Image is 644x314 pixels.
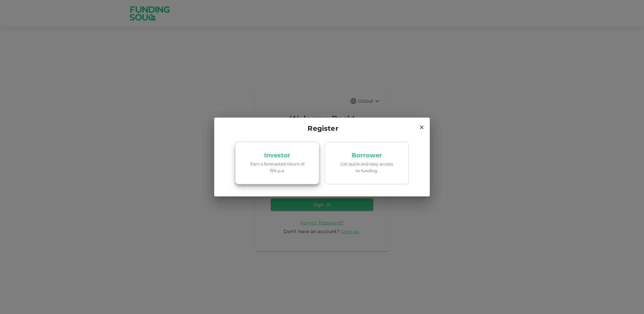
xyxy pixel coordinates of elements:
p: Earn a forecasted return of 15% p.a. [249,161,306,174]
a: BorrowerGet quick and easy access to funding. [325,142,409,184]
a: InvestorEarn a forecasted return of 15% p.a. [235,142,319,184]
span: Register [305,123,338,134]
p: Investor [264,152,290,159]
p: Get quick and easy access to funding. [338,161,395,174]
p: Borrower [352,152,382,159]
